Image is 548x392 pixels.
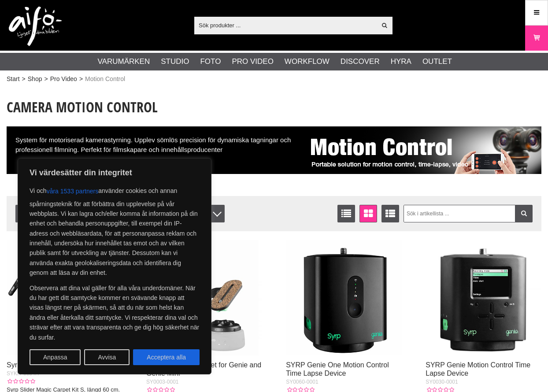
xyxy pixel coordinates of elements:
div: System för motoriserad kamerastyrning. Upplev sömlös precision för dynamiska tagningar och profes... [7,126,541,174]
img: Camera Motion Control [304,126,541,174]
a: SYRP Pan Tilt Bracket for Genie and Genie Mini [146,361,261,377]
div: Kundbetyg: 0 [7,377,35,385]
div: Vi värdesätter din integritet [18,158,211,374]
a: Filtrera [515,205,533,222]
input: Sök produkter ... [194,18,376,32]
img: Syrp Slider Magic Carpet Kit S 60cm [7,240,122,355]
span: > [44,74,48,84]
a: Discover [341,56,380,67]
span: > [79,74,83,84]
a: Hyra [391,56,411,67]
a: Workflow [285,56,330,67]
a: Outlet [422,56,452,67]
img: SYRP Genie One Motion Control Time Lapse Device [286,240,401,355]
p: Vi och använder cookies och annan spårningsteknik för att förbättra din upplevelse på vår webbpla... [30,183,200,278]
a: Shop [28,74,42,84]
span: SY0030-0001 [426,379,458,385]
img: logo.png [9,7,62,46]
span: SY0060-0001 [286,379,318,385]
a: SYRP Genie Motion Control Time Lapse Device [426,361,530,377]
img: SYRP Genie Motion Control Time Lapse Device [426,240,541,355]
a: Varumärken [98,56,150,67]
span: Motion Control [85,74,125,84]
h1: Camera Motion Control [7,97,541,117]
a: Pro Video [232,56,273,67]
p: Observera att dina val gäller för alla våra underdomäner. När du har gett ditt samtycke kommer en... [30,283,200,342]
a: Pro Video [50,74,77,84]
a: Listvisning [337,205,355,222]
button: Avvisa [84,349,130,365]
span: Sortera [15,205,95,222]
input: Sök i artikellista ... [404,205,533,222]
a: Foto [200,56,221,67]
button: Acceptera alla [133,349,200,365]
a: Fönstervisning [359,205,377,222]
a: Syrp Slider Magic Carpet Kit S 60cm [7,361,121,369]
a: SYRP Genie One Motion Control Time Lapse Device [286,361,389,377]
p: Vi värdesätter din integritet [30,167,200,178]
span: > [22,74,26,84]
span: SYKIT-0034H [7,370,39,377]
button: Anpassa [30,349,81,365]
a: Studio [161,56,189,67]
button: våra 1533 partners [47,183,99,199]
a: Start [7,74,20,84]
a: Utökad listvisning [381,205,399,222]
span: SY0003-0001 [146,379,178,385]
